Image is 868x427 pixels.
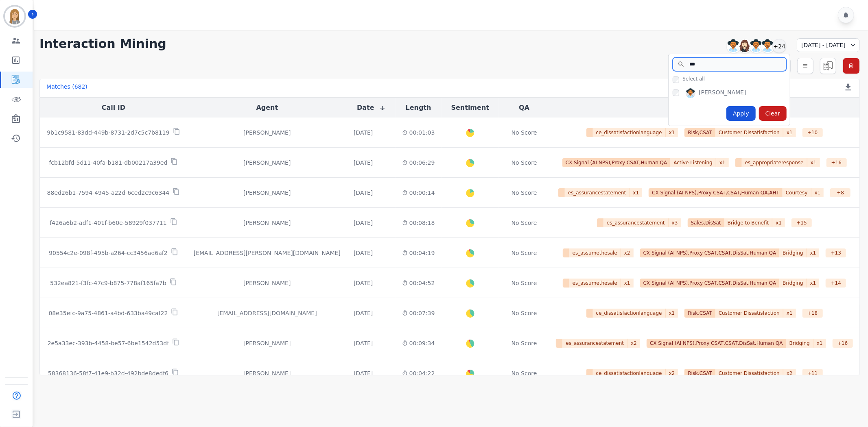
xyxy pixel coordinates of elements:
[640,279,780,288] span: CX Signal (AI NPS),Proxy CSAT,CSAT,DisSat,Human QA
[807,279,820,288] span: x 1
[194,189,341,197] div: [PERSON_NAME]
[666,369,678,378] span: x 2
[512,219,537,227] div: No Score
[640,248,780,257] span: CX Signal (AI NPS),Proxy CSAT,CSAT,DisSat,Human QA
[726,106,756,121] div: Apply
[786,339,813,348] span: Bridging
[779,279,807,288] span: Bridging
[621,279,634,288] span: x 1
[724,218,773,227] span: Bridge to Benefit
[256,103,278,113] button: Agent
[50,279,166,287] p: 532ea821-f3fc-47c9-b875-778af165fa7b
[194,249,341,257] div: [EMAIL_ADDRESS][PERSON_NAME][DOMAIN_NAME]
[512,369,537,377] div: No Score
[194,279,341,287] div: [PERSON_NAME]
[354,339,373,347] div: [DATE]
[512,309,537,317] div: No Score
[797,38,860,52] div: [DATE] - [DATE]
[630,188,643,197] span: x 1
[402,339,435,347] div: 00:09:34
[593,309,666,318] span: ce_dissatisfactionlanguage
[715,128,783,137] span: Customer Dissatisfaction
[666,309,678,318] span: x 1
[569,248,621,257] span: es_assumethesale
[194,369,341,377] div: [PERSON_NAME]
[39,37,166,51] h1: Interaction Mining
[354,129,373,137] div: [DATE]
[354,369,373,377] div: [DATE]
[354,279,373,287] div: [DATE]
[759,106,787,121] div: Clear
[48,339,169,347] p: 2e5a33ec-393b-4458-be57-6be1542d53df
[402,249,435,257] div: 00:04:19
[684,309,715,318] span: Risk,CSAT
[807,158,820,167] span: x 1
[649,188,783,197] span: CX Signal (AI NPS),Proxy CSAT,CSAT,Human QA,AHT
[772,218,785,227] span: x 1
[688,218,724,227] span: Sales,DisSat
[512,339,537,347] div: No Score
[779,248,807,257] span: Bridging
[666,128,678,137] span: x 1
[48,309,168,317] p: 08e35efc-9a75-4861-a4bd-633ba49caf22
[194,159,341,167] div: [PERSON_NAME]
[519,103,529,113] button: QA
[562,339,627,348] span: es_assurancestatement
[830,188,851,197] div: + 8
[783,369,796,378] span: x 2
[50,219,167,227] p: f426a6b2-adf1-401f-b60e-58929f037711
[833,339,853,348] div: + 16
[699,88,746,98] div: [PERSON_NAME]
[621,248,634,257] span: x 2
[46,83,87,94] div: Matches ( 682 )
[354,309,373,317] div: [DATE]
[715,309,783,318] span: Customer Dissatisfaction
[802,128,823,137] div: + 10
[826,158,847,167] div: + 16
[647,339,786,348] span: CX Signal (AI NPS),Proxy CSAT,CSAT,DisSat,Human QA
[670,158,716,167] span: Active Listening
[826,248,846,257] div: + 13
[402,159,435,167] div: 00:06:29
[354,219,373,227] div: [DATE]
[194,339,341,347] div: [PERSON_NAME]
[512,249,537,257] div: No Score
[451,103,489,113] button: Sentiment
[194,129,341,137] div: [PERSON_NAME]
[49,249,168,257] p: 90554c2e-098f-495b-a264-cc3456ad6af2
[565,188,630,197] span: es_assurancestatement
[512,129,537,137] div: No Score
[716,158,729,167] span: x 1
[807,248,820,257] span: x 1
[813,339,826,348] span: x 1
[783,309,796,318] span: x 1
[603,218,669,227] span: es_assurancestatement
[562,158,671,167] span: CX Signal (AI NPS),Proxy CSAT,Human QA
[715,369,783,378] span: Customer Dissatisfaction
[627,339,640,348] span: x 2
[354,189,373,197] div: [DATE]
[569,279,621,288] span: es_assumethesale
[802,309,823,318] div: + 18
[783,188,811,197] span: Courtesy
[669,218,681,227] span: x 3
[406,103,431,113] button: Length
[402,129,435,137] div: 00:01:03
[512,159,537,167] div: No Score
[742,158,807,167] span: es_appropriateresponse
[826,279,846,288] div: + 14
[402,189,435,197] div: 00:00:14
[354,159,373,167] div: [DATE]
[811,188,824,197] span: x 1
[194,309,341,317] div: [EMAIL_ADDRESS][DOMAIN_NAME]
[102,103,125,113] button: Call ID
[49,159,167,167] p: fcb12bfd-5d11-40fa-b181-db00217a39ed
[682,76,705,82] span: Select all
[5,7,24,26] img: Bordered avatar
[357,103,386,113] button: Date
[402,279,435,287] div: 00:04:52
[194,219,341,227] div: [PERSON_NAME]
[402,369,435,377] div: 00:04:22
[772,39,786,53] div: +24
[593,369,666,378] span: ce_dissatisfactionlanguage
